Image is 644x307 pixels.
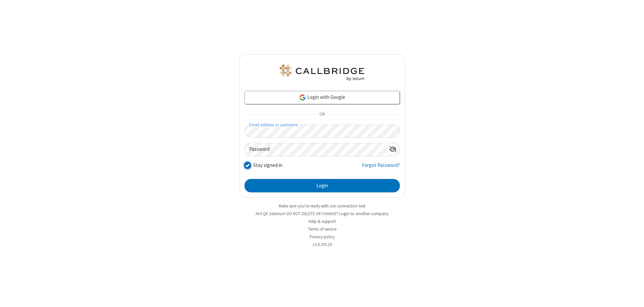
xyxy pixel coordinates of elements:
label: Stay signed in [253,162,282,169]
a: Privacy policy [310,234,335,240]
input: Password [245,143,386,156]
a: Help & support [309,219,336,224]
li: v2.6.350.19 [239,241,405,248]
button: Login to another company [339,210,388,217]
span: OR [317,110,327,119]
img: QA Selenium DO NOT DELETE OR CHANGE [278,65,366,81]
a: Make sure you're ready with our connection test [279,203,365,209]
div: Show password [386,143,399,156]
li: Not QA Selenium DO NOT DELETE OR CHANGE? [239,210,405,217]
button: Login [245,179,400,192]
a: Terms of service [308,226,336,232]
a: Login with Google [245,91,400,104]
a: Forgot Password? [362,162,400,174]
img: google-icon.png [299,94,306,101]
input: Email address or username [245,125,400,138]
